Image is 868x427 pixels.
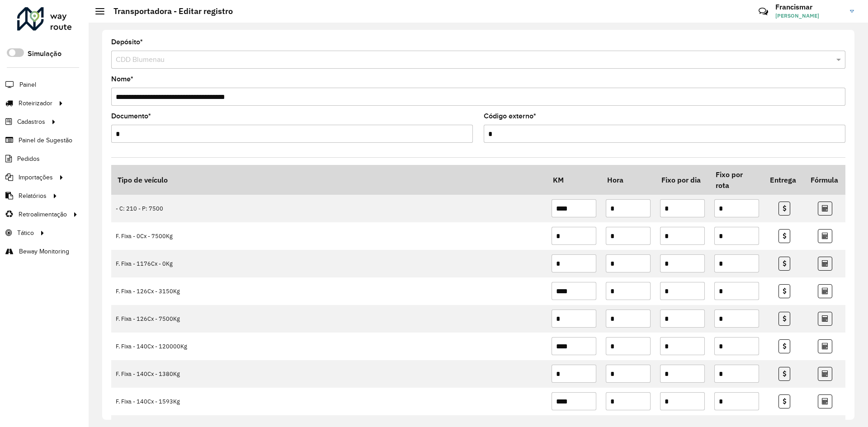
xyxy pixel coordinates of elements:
[111,195,547,222] td: - C: 210 - P: 7500
[111,74,133,84] label: Nome
[19,210,67,219] span: Retroalimentação
[805,165,845,195] th: Fórmula
[19,80,36,89] span: Painel
[111,165,547,195] th: Tipo de veículo
[484,111,536,122] label: Código externo
[601,165,656,195] th: Hora
[28,48,61,59] label: Simulação
[19,173,53,182] span: Importações
[775,3,843,11] h3: Francismar
[764,165,805,195] th: Entrega
[111,277,547,305] td: F. Fixa - 126Cx - 3150Kg
[111,222,547,250] td: F. Fixa - 0Cx - 7500Kg
[547,165,601,195] th: KM
[775,12,843,20] span: [PERSON_NAME]
[17,117,45,127] span: Cadastros
[19,136,72,145] span: Painel de Sugestão
[17,228,34,238] span: Tático
[111,333,547,360] td: F. Fixa - 140Cx - 120000Kg
[19,247,69,256] span: Beway Monitoring
[19,99,52,108] span: Roteirizador
[111,250,547,277] td: F. Fixa - 1176Cx - 0Kg
[754,2,773,21] a: Contato Rápido
[111,305,547,333] td: F. Fixa - 126Cx - 7500Kg
[111,360,547,388] td: F. Fixa - 140Cx - 1380Kg
[19,191,47,201] span: Relatórios
[111,37,143,47] label: Depósito
[104,6,233,16] h2: Transportadora - Editar registro
[111,111,151,122] label: Documento
[111,388,547,415] td: F. Fixa - 140Cx - 1593Kg
[656,165,710,195] th: Fixo por dia
[710,165,764,195] th: Fixo por rota
[17,154,40,164] span: Pedidos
